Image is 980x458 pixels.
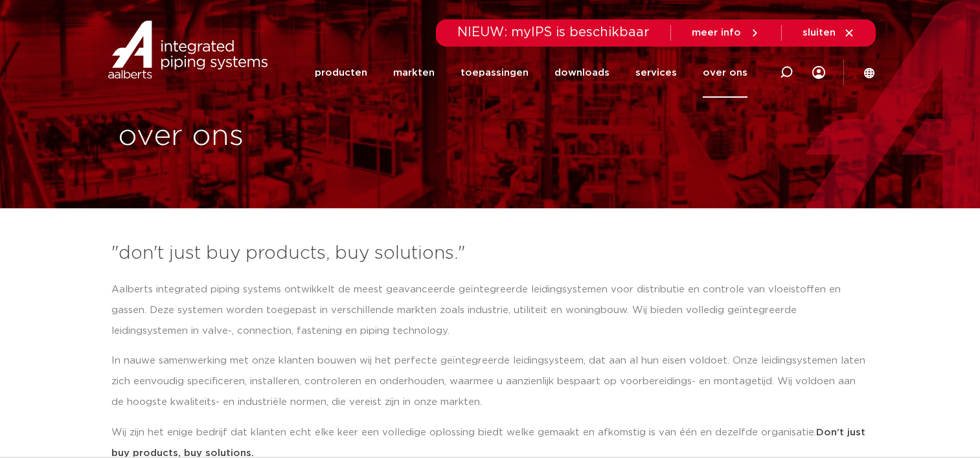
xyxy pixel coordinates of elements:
[111,279,869,342] p: Aalberts integrated piping systems ontwikkelt de meest geavanceerde geïntegreerde leidingsystemen...
[461,48,529,98] a: toepassingen
[315,48,367,98] a: producten
[803,28,836,38] span: sluiten
[111,241,869,267] h3: "don't just buy products, buy solutions."
[315,48,747,98] nav: Menu
[554,48,610,98] a: downloads
[111,351,869,413] p: In nauwe samenwerking met onze klanten bouwen wij het perfecte geïntegreerde leidingsysteem, dat ...
[457,26,650,39] span: NIEUW: myIPS is beschikbaar
[393,48,435,98] a: markten
[635,48,677,98] a: services
[803,27,855,39] a: sluiten
[703,48,747,98] a: over ons
[692,28,741,38] span: meer info
[118,116,484,157] h1: over ons
[692,27,760,39] a: meer info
